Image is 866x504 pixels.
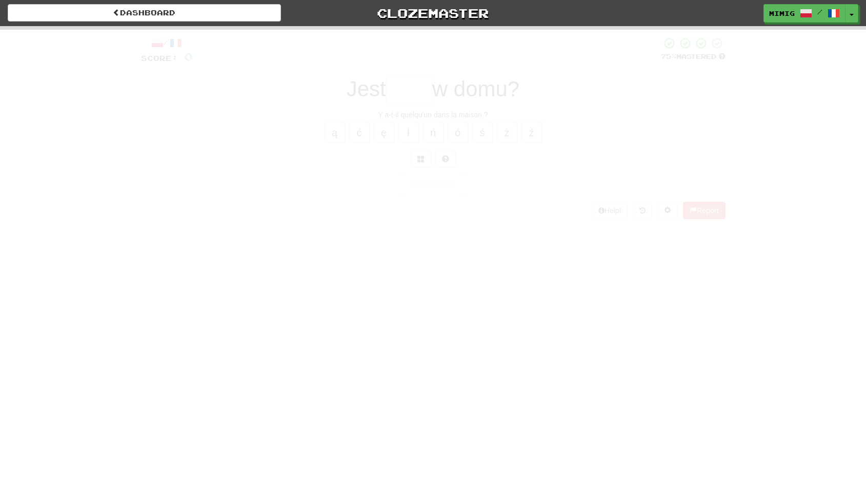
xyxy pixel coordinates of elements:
[423,122,444,143] button: ń
[374,122,394,143] button: ę
[272,27,281,39] span: 0
[497,122,517,143] button: ż
[661,52,726,61] div: Mastered
[141,54,178,62] span: Score:
[401,173,465,197] button: Submit
[763,4,845,23] a: MimiG /
[435,151,456,168] button: Single letter hint - you only get 1 per sentence and score half the points! alt+h
[384,29,448,39] span: Incorrect
[347,77,386,101] span: Jest
[683,202,725,219] button: Report
[296,4,570,22] a: Clozemaster
[661,52,676,60] span: 75 %
[398,122,419,143] button: ł
[196,29,247,39] span: Correct
[184,50,193,63] span: 0
[432,77,519,101] span: w domu?
[592,202,628,219] button: Help!
[448,122,468,143] button: ó
[474,27,482,39] span: 0
[472,122,493,143] button: ś
[411,151,431,168] button: Switch sentence to multiple choice alt+p
[325,122,345,143] button: ą
[585,29,621,39] span: To go
[633,202,652,219] button: Round history (alt+y)
[521,122,542,143] button: ź
[141,110,726,120] div: Y a-t-il quelqu'un dans la maison ?
[349,122,370,143] button: ć
[8,4,281,22] a: Dashboard
[769,9,795,18] span: MimiG
[141,37,193,50] div: /
[817,8,822,15] span: /
[647,27,664,39] span: 10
